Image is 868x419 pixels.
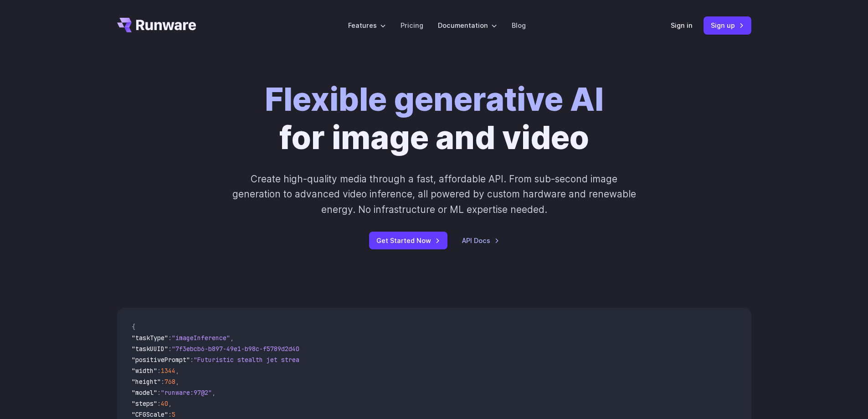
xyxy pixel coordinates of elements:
[161,378,164,386] span: :
[132,345,168,353] span: "taskUUID"
[348,20,386,31] label: Features
[168,345,172,353] span: :
[175,378,179,386] span: ,
[161,388,212,397] span: "runware:97@2"
[172,334,230,342] span: "imageInference"
[168,334,172,342] span: :
[117,18,196,32] a: Go to /
[230,334,234,342] span: ,
[161,399,168,408] span: 40
[132,356,190,364] span: "positivePrompt"
[190,356,194,364] span: :
[157,399,161,408] span: :
[438,20,497,31] label: Documentation
[401,20,423,31] a: Pricing
[132,410,168,419] span: "CFGScale"
[212,388,216,397] span: ,
[194,356,525,364] span: "Futuristic stealth jet streaking through a neon-lit cityscape with glowing purple exhaust"
[512,20,526,31] a: Blog
[132,399,157,408] span: "steps"
[132,388,157,397] span: "model"
[462,235,499,246] a: API Docs
[132,323,135,331] span: {
[161,367,175,375] span: 1344
[132,334,168,342] span: "taskType"
[168,399,172,408] span: ,
[172,345,310,353] span: "7f3ebcb6-b897-49e1-b98c-f5789d2d40d7"
[671,20,693,31] a: Sign in
[369,232,447,249] a: Get Started Now
[231,171,637,217] p: Create high-quality media through a fast, affordable API. From sub-second image generation to adv...
[168,410,172,419] span: :
[265,80,604,157] h1: for image and video
[265,80,604,119] strong: Flexible generative AI
[157,367,161,375] span: :
[132,367,157,375] span: "width"
[172,410,175,419] span: 5
[175,367,179,375] span: ,
[704,16,751,34] a: Sign up
[164,378,175,386] span: 768
[132,378,161,386] span: "height"
[157,388,161,397] span: :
